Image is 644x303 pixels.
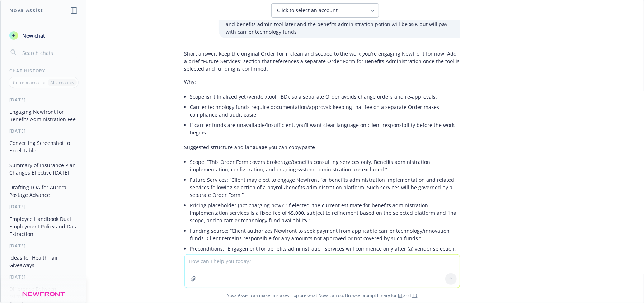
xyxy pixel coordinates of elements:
div: [DATE] [1,274,86,280]
p: Short answer: keep the original Order Form clean and scoped to the work you’re engaging Newfront ... [184,50,460,72]
li: Preconditions: “Engagement for benefits administration services will commence only after (a) vend... [190,243,460,261]
a: TR [412,292,418,298]
li: Pricing placeholder (not charging now): “If elected, the current estimate for benefits administra... [190,200,460,226]
p: Why: [184,78,460,86]
div: [DATE] [1,204,86,210]
li: Funding source: “Client authorizes Newfront to seek payment from applicable carrier technology/in... [190,226,460,243]
button: Drafting LOA for Aurora Postage Advance [6,181,81,201]
a: BI [398,292,403,298]
li: Future Services: “Client may elect to engage Newfront for benefits administration implementation ... [190,175,460,200]
p: All accounts [50,80,74,86]
button: New chat [6,29,81,42]
span: Nova Assist can make mistakes. Explore what Nova can do: Browse prompt library for and [3,288,641,303]
div: [DATE] [1,243,86,249]
span: Click to select an account [277,7,338,14]
p: Current account [13,80,45,86]
div: Chat History [1,68,86,74]
div: [DATE] [1,128,86,134]
div: [DATE] [1,97,86,103]
button: Engaging Newfront for Benefits Administration Fee [6,106,81,125]
p: Suggested structure and language you can copy/paste [184,143,460,151]
button: Employee Handbook Dual Employment Policy and Data Extraction [6,213,81,240]
li: Scope: “This Order Form covers brokerage/benefits consulting services only. Benefits administrati... [190,157,460,175]
span: New chat [21,32,45,39]
li: Scope isn’t finalized yet (vendor/tool TBD), so a separate Order avoids change orders and re-appr... [190,91,460,102]
button: Converting Screenshot to Excel Table [6,137,81,156]
button: Click to select an account [271,3,379,18]
h1: Nova Assist [9,6,43,14]
input: Search chats [21,48,78,58]
button: Ideas for Health Fair Giveaways [6,252,81,271]
li: Carrier technology funds require documentation/approval; keeping that fee on a separate Order mak... [190,102,460,120]
li: If carrier funds are unavailable/insufficient, you’ll want clear language on client responsibilit... [190,120,460,138]
p: The situation is that we will contract separately with a different team to help select a payroll ... [226,13,453,35]
button: Summary of Insurance Plan Changes Effective [DATE] [6,159,81,179]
